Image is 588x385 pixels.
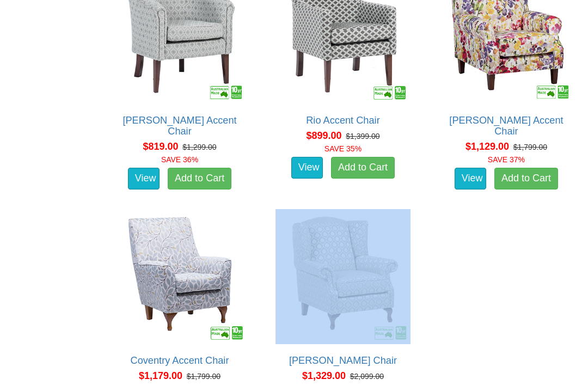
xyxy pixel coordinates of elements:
[306,130,341,141] span: $899.00
[139,370,182,381] span: $1,179.00
[306,115,379,126] a: Rio Accent Chair
[143,141,178,152] span: $819.00
[465,141,509,152] span: $1,129.00
[131,355,229,366] a: Coventry Accent Chair
[161,155,198,164] font: SAVE 36%
[302,370,346,381] span: $1,329.00
[488,155,525,164] font: SAVE 37%
[350,372,384,381] del: $2,099.00
[331,157,395,179] a: Add to Cart
[122,115,236,137] a: [PERSON_NAME] Accent Chair
[289,355,397,366] a: [PERSON_NAME] Chair
[513,143,547,151] del: $1,799.00
[182,143,216,151] del: $1,299.00
[275,209,411,344] img: Winston Wing Chair
[324,144,362,153] font: SAVE 35%
[128,168,160,190] a: View
[187,372,220,381] del: $1,799.00
[112,209,247,344] img: Coventry Accent Chair
[455,168,486,190] a: View
[449,115,563,137] a: [PERSON_NAME] Accent Chair
[168,168,231,190] a: Add to Cart
[291,157,323,179] a: View
[346,132,379,140] del: $1,399.00
[494,168,558,190] a: Add to Cart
